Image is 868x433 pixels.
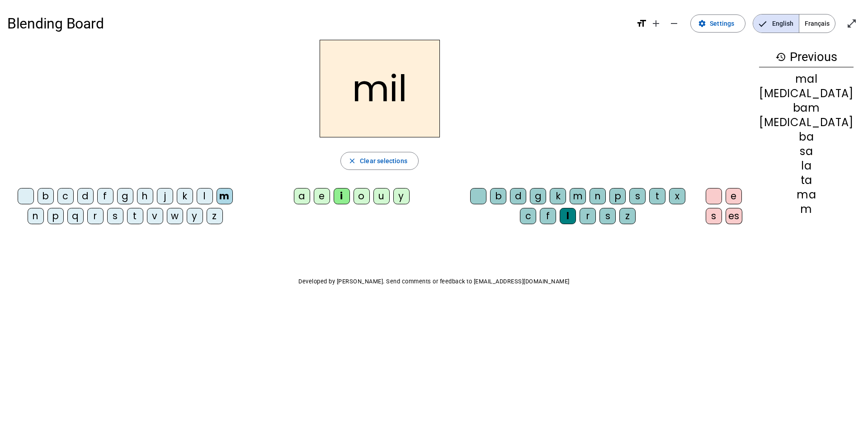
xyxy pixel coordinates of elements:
mat-icon: remove [669,18,679,29]
div: bam [759,103,854,113]
div: g [530,188,546,204]
button: Decrease font size [665,14,683,33]
div: b [490,188,506,204]
div: u [373,188,390,204]
p: Developed by [PERSON_NAME]. Send comments or feedback to [EMAIL_ADDRESS][DOMAIN_NAME] [7,276,861,287]
div: a [294,188,310,204]
div: sa [759,146,854,157]
div: ta [759,175,854,186]
div: k [550,188,566,204]
div: ma [759,189,854,200]
div: c [57,188,74,204]
div: s [107,208,123,224]
span: English [753,14,799,33]
div: [MEDICAL_DATA] [759,117,854,128]
div: n [590,188,606,204]
div: y [393,188,410,204]
button: Increase font size [647,14,665,33]
div: t [649,188,665,204]
div: d [510,188,526,204]
div: v [147,208,163,224]
div: q [67,208,84,224]
div: s [706,208,722,224]
button: Settings [690,14,745,33]
mat-icon: close [348,157,356,165]
div: p [47,208,64,224]
h2: mil [320,40,440,137]
h3: Previous [759,47,854,67]
div: e [314,188,330,204]
div: h [137,188,153,204]
div: s [629,188,646,204]
div: t [127,208,143,224]
div: f [97,188,113,204]
div: m [759,204,854,215]
div: e [726,188,742,204]
div: es [726,208,742,224]
mat-icon: history [775,52,786,62]
mat-icon: format_size [636,18,647,29]
div: b [38,188,54,204]
mat-icon: settings [698,19,706,28]
h1: Blending Board [7,9,629,38]
div: j [157,188,173,204]
div: l [560,208,576,224]
div: d [77,188,94,204]
div: i [334,188,350,204]
div: p [609,188,626,204]
div: [MEDICAL_DATA] [759,88,854,99]
div: y [187,208,203,224]
div: mal [759,74,854,85]
div: g [117,188,133,204]
div: r [580,208,596,224]
div: c [520,208,536,224]
div: s [599,208,616,224]
mat-icon: open_in_full [846,18,857,29]
div: w [167,208,183,224]
div: ba [759,132,854,142]
div: n [28,208,44,224]
div: m [570,188,586,204]
div: x [669,188,685,204]
mat-icon: add [651,18,661,29]
span: Settings [710,18,734,29]
div: la [759,160,854,171]
span: Clear selections [360,155,407,166]
span: Français [799,14,835,33]
mat-button-toggle-group: Language selection [753,14,835,33]
button: Clear selections [340,152,419,170]
div: m [217,188,233,204]
div: z [619,208,636,224]
div: f [540,208,556,224]
div: l [197,188,213,204]
div: r [87,208,104,224]
div: z [207,208,223,224]
div: o [354,188,370,204]
div: k [177,188,193,204]
button: Enter full screen [843,14,861,33]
